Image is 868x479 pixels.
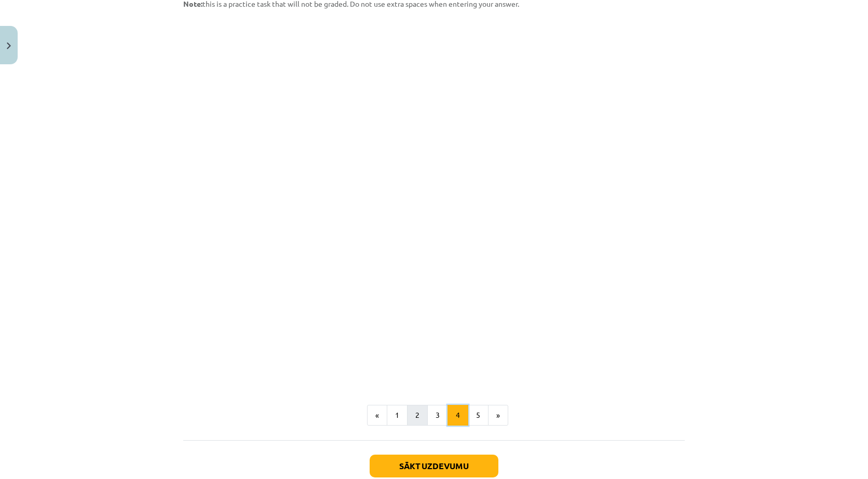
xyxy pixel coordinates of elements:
[488,405,508,426] button: »
[370,455,498,477] button: Sākt uzdevumu
[367,405,387,426] button: «
[183,16,685,379] iframe: Present Perfect Simple Activity
[447,405,468,426] button: 4
[183,405,685,426] nav: Page navigation example
[427,405,448,426] button: 3
[7,43,11,49] img: icon-close-lesson-0947bae3869378f0d4975bcd49f059093ad1ed9edebbc8119c70593378902aed.svg
[468,405,489,426] button: 5
[387,405,408,426] button: 1
[407,405,428,426] button: 2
